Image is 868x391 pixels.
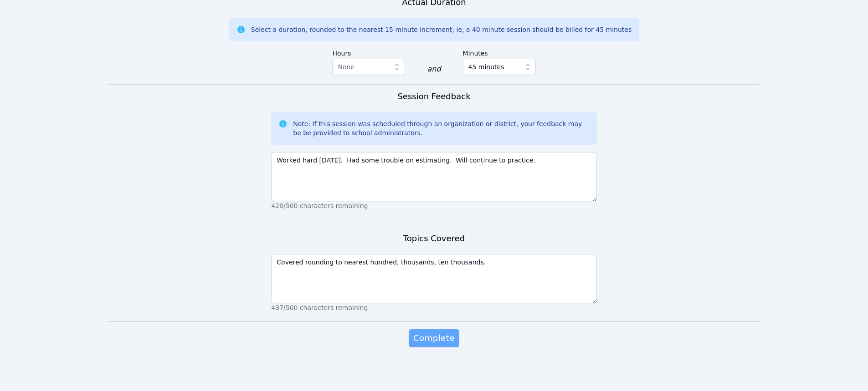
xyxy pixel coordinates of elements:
span: None [338,63,354,71]
label: Minutes [463,45,536,59]
div: Select a duration, rounded to the nearest 15 minute increment; ie, a 40 minute session should be ... [251,25,632,34]
textarea: Worked hard [DATE]. Had some trouble on estimating. Will continue to practice. [271,152,596,201]
button: 45 minutes [463,59,536,75]
h3: Topics Covered [403,232,465,245]
p: 437/500 characters remaining [271,303,596,312]
button: None [332,59,405,75]
span: 45 minutes [468,61,504,72]
span: Complete [413,332,454,345]
div: and [427,64,441,75]
textarea: Covered rounding to nearest hundred, thousands, ten thousands. [271,254,596,303]
label: Hours [332,45,405,59]
div: Note: If this session was scheduled through an organization or district, your feedback may be be ... [293,119,589,137]
h3: Session Feedback [397,90,470,103]
p: 420/500 characters remaining [271,201,596,210]
button: Complete [409,329,459,347]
